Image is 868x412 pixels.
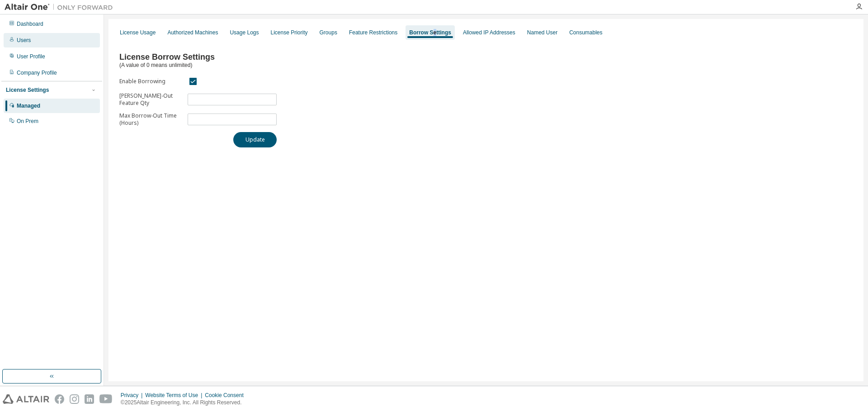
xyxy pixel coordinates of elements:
div: License Priority [271,29,308,36]
div: Privacy [121,392,145,399]
div: Company Profile [17,69,57,76]
div: Users [17,37,31,44]
div: Named User [527,29,557,36]
label: Max Borrow-Out Time (Hours) [119,112,182,127]
img: instagram.svg [70,394,79,404]
div: Authorized Machines [167,29,218,36]
img: facebook.svg [55,394,64,404]
div: Borrow Settings [409,29,451,36]
div: Allowed IP Addresses [463,29,515,36]
img: altair_logo.svg [3,394,49,404]
label: Enable Borrowing [119,78,182,85]
div: Managed [17,102,40,109]
div: License Settings [6,86,49,94]
div: Website Terms of Use [145,392,205,399]
div: Usage Logs [230,29,259,36]
div: On Prem [17,118,38,125]
img: Altair One [5,3,118,12]
span: (A value of 0 means unlimited) [119,62,192,68]
div: User Profile [17,53,45,60]
div: Groups [320,29,337,36]
div: Cookie Consent [205,392,249,399]
div: Dashboard [17,20,43,28]
img: linkedin.svg [85,394,94,404]
img: youtube.svg [99,394,113,404]
span: License Borrow Settings [119,52,215,62]
div: Consumables [569,29,602,36]
div: Feature Restrictions [349,29,397,36]
label: [PERSON_NAME]-Out Feature Qty [119,92,182,107]
button: Update [233,132,277,147]
div: License Usage [120,29,156,36]
p: © 2025 Altair Engineering, Inc. All Rights Reserved. [121,399,249,407]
